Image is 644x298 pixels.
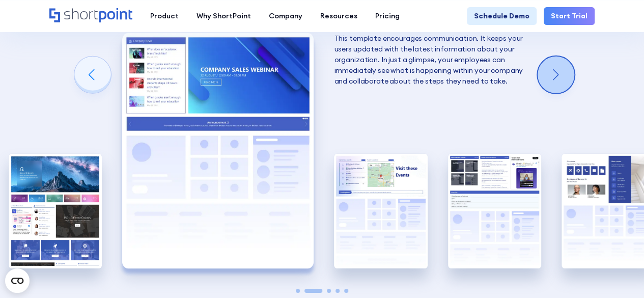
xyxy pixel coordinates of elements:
a: Why ShortPoint [187,7,260,25]
div: Previous slide [74,57,111,93]
a: Resources [311,7,366,25]
a: Product [141,7,187,25]
button: Open CMP widget [5,268,30,293]
span: Go to slide 1 [296,289,300,293]
a: Start Trial [544,7,595,25]
img: HR SharePoint site example for Homepage [122,33,314,268]
iframe: Chat Widget [593,249,644,298]
img: Internal SharePoint site example for company policy [334,154,427,268]
div: Next slide [538,57,574,93]
div: 4 / 5 [448,154,541,268]
div: 2 / 5 [122,33,314,268]
div: 3 / 5 [334,154,427,268]
a: Company [260,7,311,25]
a: Schedule Demo [467,7,537,25]
span: Go to slide 2 [304,289,322,293]
p: This template encourages communication. It keeps your users updated with the latest information a... [334,33,525,87]
span: Go to slide 3 [327,289,331,293]
div: 1 / 5 [9,154,102,268]
div: Company [269,11,302,21]
span: Go to slide 5 [344,289,348,293]
a: Pricing [366,7,408,25]
img: Best SharePoint Intranet Site Designs [9,154,102,268]
div: Product [150,11,179,21]
span: Go to slide 4 [335,289,340,293]
div: Why ShortPoint [197,11,251,21]
div: Resources [320,11,357,21]
a: Home [49,8,132,23]
img: SharePoint Communication site example for news [448,154,541,268]
div: Pricing [375,11,400,21]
